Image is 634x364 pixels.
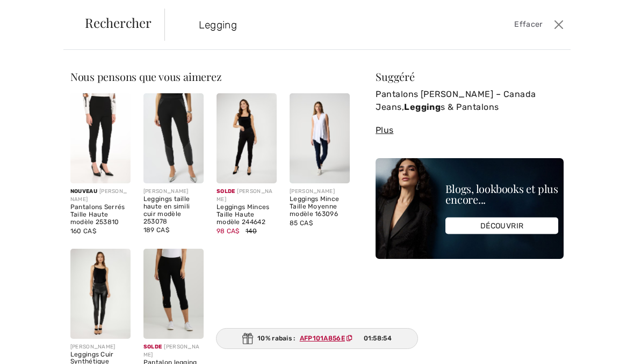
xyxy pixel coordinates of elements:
div: DÉCOUVRIR [445,218,558,234]
span: 01:58:54 [364,333,392,343]
div: Plus [376,124,564,137]
img: Gift.svg [242,333,253,344]
a: Pantalons [PERSON_NAME] – Canada Jeans,Leggings & Pantalons [376,86,564,115]
div: Pantalons Serrés Taille Haute modèle 253810 [70,204,131,226]
div: [PERSON_NAME] [143,343,204,359]
div: [PERSON_NAME] [143,188,204,196]
strong: Legging [404,102,441,112]
div: Leggings Minces Taille Haute modèle 244642 [217,204,277,226]
img: Leggings Mince Taille Moyenne modèle 163096. Midnight Blue 40 [290,93,350,183]
span: Solde [217,188,235,195]
span: 189 CA$ [143,226,169,234]
div: Blogs, lookbooks et plus encore... [445,183,558,205]
div: [PERSON_NAME] [217,188,277,204]
span: Nous pensons que vous aimerez [70,69,222,84]
img: Leggings Minces Taille Haute modèle 244642. Black [217,93,277,183]
button: Ferme [551,16,566,33]
img: Leggings Cuir Synthétique Brillant modèle 213684. Black [70,249,131,339]
div: [PERSON_NAME] [70,343,131,351]
input: TAPER POUR RECHERCHER [191,9,461,41]
img: Leggings taille haute en simili cuir modèle 253078. Black [143,93,204,183]
div: Suggéré [376,71,564,82]
img: Blogs, lookbooks et plus encore... [376,158,564,259]
ins: AFP101A856E [300,335,345,342]
span: Effacer [514,19,542,31]
img: Joseph Ribkoff Pantalon legging douillet modèle 222153. Black [143,249,204,339]
span: 140 [246,227,257,235]
span: 160 CA$ [70,227,96,235]
span: 98 CA$ [217,227,240,235]
img: Pantalons Serrés Taille Haute modèle 253810. Black [70,93,131,183]
span: 85 CA$ [290,219,313,227]
div: [PERSON_NAME] [70,188,131,204]
span: Solde [143,344,162,350]
span: Rechercher [85,16,152,29]
span: Nouveau [70,188,97,195]
div: Leggings Mince Taille Moyenne modèle 163096 [290,196,350,218]
div: [PERSON_NAME] [290,188,350,196]
div: Leggings taille haute en simili cuir modèle 253078 [143,196,204,225]
div: 10% rabais : [216,328,418,349]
